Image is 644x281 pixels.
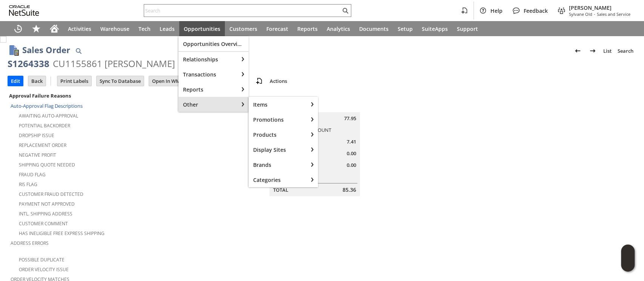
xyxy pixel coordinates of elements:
span: - [594,11,595,17]
a: Products [249,127,307,142]
a: Address Errors [11,240,49,246]
img: add-record.svg [255,76,264,86]
input: Open In WMC [149,76,186,86]
span: Transactions [183,71,234,78]
a: Opportunities Overview [178,36,249,51]
a: Auto-Approval Flag Descriptions [11,102,83,109]
a: Awaiting Auto-Approval [19,113,78,119]
a: RIS flag [19,181,37,188]
a: Analytics [322,21,355,36]
a: Potential Backorder [19,122,70,129]
a: Order Velocity Issue [19,266,69,273]
div: Other [178,97,238,112]
span: SuiteApps [422,25,448,32]
a: Documents [355,21,393,36]
input: Print Labels [57,76,91,86]
span: Sylvane Old [569,11,592,17]
a: Replacement Order [19,142,66,148]
a: Intl. Shipping Address [19,211,72,217]
span: Setup [398,25,413,32]
span: Documents [359,25,389,32]
a: Search [615,45,636,57]
input: Search [144,6,341,15]
a: Dropship Issue [19,132,54,139]
span: Products [253,131,303,138]
span: Leads [160,25,175,32]
svg: Home [50,24,59,33]
a: Shipping Quote Needed [19,162,75,168]
span: Analytics [327,25,350,32]
a: Reports [293,21,322,36]
a: Customer Comment [19,220,68,227]
a: Support [452,21,483,36]
a: Transaction Discount [273,127,331,133]
span: Tech [138,25,151,32]
iframe: Click here to launch Oracle Guided Learning Help Panel [621,244,635,272]
span: 85.36 [343,186,356,194]
img: Previous [573,46,582,55]
span: Customers [229,25,257,32]
span: [PERSON_NAME] [569,4,630,11]
svg: Recent Records [14,24,23,33]
svg: logo [9,5,39,16]
div: Relationships [178,52,238,67]
span: Sales and Service [597,11,630,17]
a: Forecast [262,21,293,36]
a: Possible Duplicate [19,257,65,263]
a: Actions [267,78,290,84]
a: Opportunities [179,21,225,36]
h1: Sales Order [22,44,70,56]
a: Customer Fraud Detected [19,191,83,197]
div: Approval Failure Reasons [8,91,203,101]
span: Forecast [266,25,288,32]
span: Display Sites [253,146,303,153]
span: Opportunities [184,25,220,32]
span: Brands [253,161,303,168]
a: Promotions [249,112,307,127]
div: Shortcuts [27,21,45,36]
span: 0.00 [347,150,356,157]
span: Reports [183,86,234,93]
span: Oracle Guided Learning Widget. To move around, please hold and drag [621,258,635,272]
input: Sync To Database [97,76,144,86]
a: List [600,45,615,57]
a: Setup [393,21,417,36]
span: Activities [68,25,91,32]
span: Warehouse [100,25,129,32]
svg: Search [341,6,350,15]
a: Tech [134,21,155,36]
a: Warehouse [96,21,134,36]
span: Other [183,101,234,108]
a: Fraud Flag [19,171,46,178]
span: Reports [297,25,318,32]
span: Categories [253,176,303,183]
span: 77.95 [344,115,356,122]
a: Items [249,97,307,112]
img: Next [588,46,597,55]
a: Payment not approved [19,201,75,207]
span: Promotions [253,116,303,123]
div: Transactions [178,67,238,82]
img: Quick Find [74,46,83,55]
a: Customers [225,21,262,36]
span: Feedback [524,7,548,14]
span: Help [490,7,503,14]
a: Display Sites [249,142,307,157]
a: Recent Records [9,21,27,36]
span: Items [253,101,303,108]
a: Home [45,21,63,36]
svg: Shortcuts [32,24,41,33]
div: S1264338 [8,58,49,70]
span: 0.00 [347,162,356,169]
a: Negative Profit [19,152,56,158]
input: Back [28,76,46,86]
a: Activities [63,21,96,36]
span: 7.41 [347,138,356,145]
span: Support [457,25,478,32]
input: Edit [8,76,23,86]
div: CU1155861 [PERSON_NAME] [53,58,175,70]
span: Relationships [183,56,234,63]
div: Reports [178,82,238,97]
a: Categories [249,172,307,187]
span: Opportunities Overview [183,40,244,47]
